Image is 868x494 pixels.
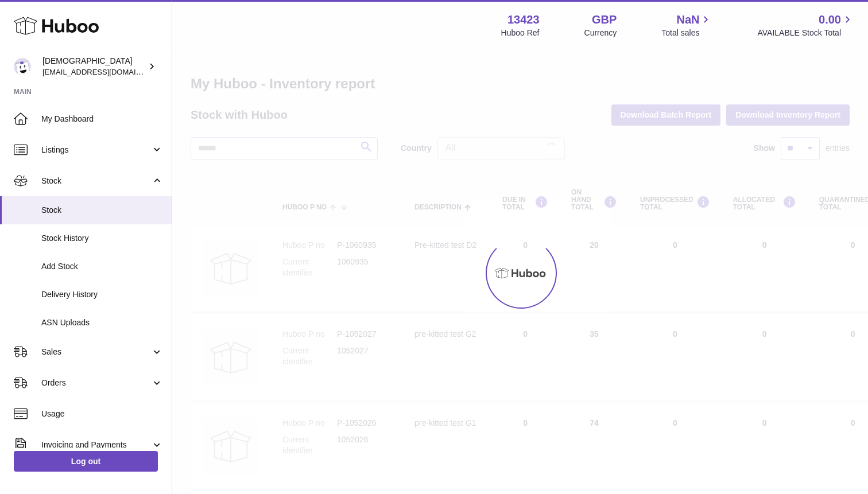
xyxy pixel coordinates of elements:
a: Log out [14,451,158,472]
a: NaN Total sales [661,12,712,38]
span: Stock [41,205,163,216]
span: Add Stock [41,261,163,272]
span: [EMAIL_ADDRESS][DOMAIN_NAME] [42,67,169,76]
span: Sales [41,347,151,357]
strong: GBP [592,12,617,28]
span: Usage [41,409,163,419]
span: Listings [41,145,151,155]
span: AVAILABLE Stock Total [757,28,854,38]
span: Delivery History [41,289,163,300]
span: Invoicing and Payments [41,439,151,450]
div: Currency [584,28,617,38]
span: NaN [676,12,699,28]
strong: 13423 [507,12,540,28]
span: 0.00 [819,12,841,28]
img: olgazyuz@outlook.com [14,58,31,75]
span: ASN Uploads [41,317,163,328]
div: [DEMOGRAPHIC_DATA] [42,56,146,77]
span: Stock History [41,233,163,244]
span: Total sales [661,28,712,38]
span: Orders [41,378,151,388]
span: My Dashboard [41,114,163,125]
span: Stock [41,176,151,186]
div: Huboo Ref [501,28,540,38]
a: 0.00 AVAILABLE Stock Total [757,12,854,38]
